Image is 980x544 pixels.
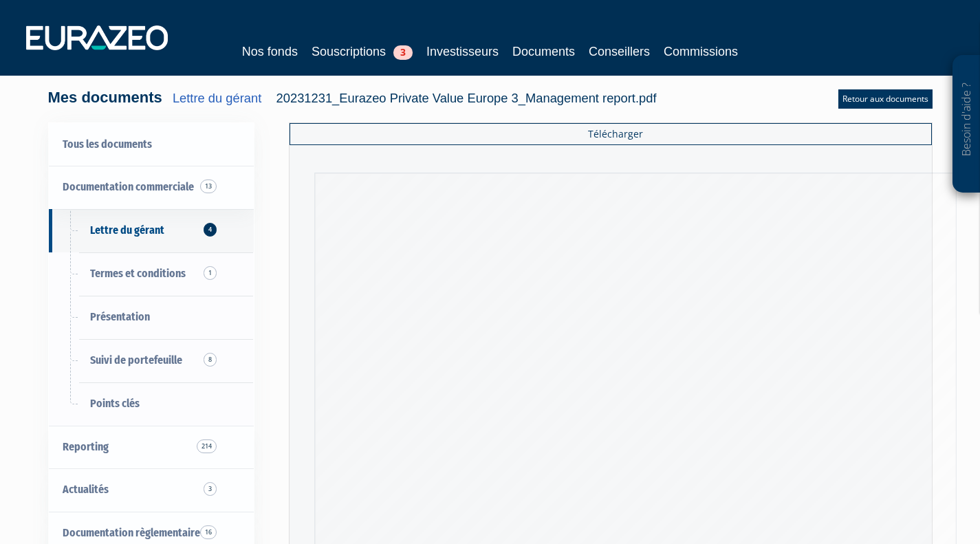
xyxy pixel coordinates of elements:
[204,353,217,367] span: 8
[26,25,168,50] img: 1732889491-logotype_eurazeo_blanc_rvb.png
[63,483,109,496] span: Actualités
[49,339,254,382] a: Suivi de portefeuille8
[202,179,218,193] span: 13
[393,45,413,60] span: 3
[49,296,254,339] a: Présentation
[204,266,217,280] span: 1
[49,123,254,166] a: Tous les documents
[242,42,298,61] a: Nos fonds
[275,91,655,105] span: 20231231_Eurazeo Private Value Europe 3_Management report.pdf
[426,42,499,61] a: Investisseurs
[312,42,413,61] a: Souscriptions3
[49,382,254,426] a: Points clés
[90,267,186,280] span: Termes et conditions
[512,42,575,61] a: Documents
[63,526,200,539] span: Documentation règlementaire
[204,223,217,237] span: 4
[90,224,164,237] span: Lettre du gérant
[63,440,109,453] span: Reporting
[90,397,140,410] span: Points clés
[90,310,150,323] span: Présentation
[664,42,738,61] a: Commissions
[205,482,218,496] span: 3
[202,525,218,539] span: 16
[49,426,254,469] a: Reporting 214
[49,252,254,296] a: Termes et conditions1
[49,166,254,209] a: Documentation commerciale 13
[198,439,218,453] span: 214
[290,123,932,145] a: Télécharger
[49,468,254,512] a: Actualités 3
[90,353,182,367] span: Suivi de portefeuille
[959,63,974,186] p: Besoin d'aide ?
[49,209,254,252] a: Lettre du gérant4
[838,89,933,109] a: Retour aux documents
[172,91,261,105] a: Lettre du gérant
[63,180,194,193] span: Documentation commerciale
[589,42,650,61] a: Conseillers
[48,89,655,106] h4: Mes documents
